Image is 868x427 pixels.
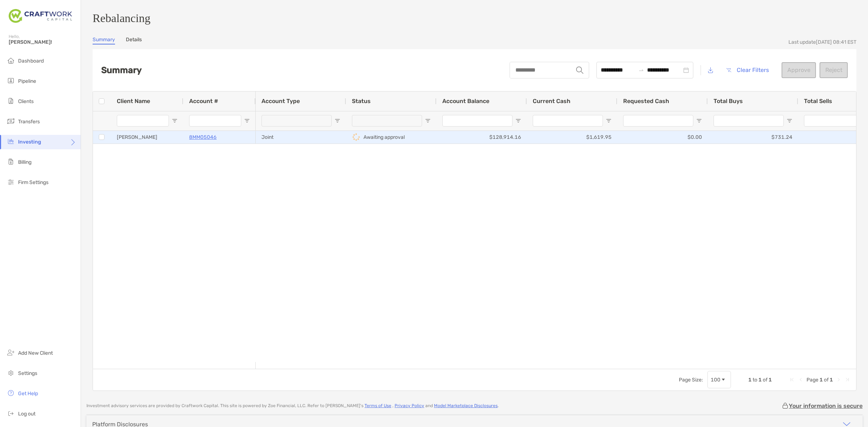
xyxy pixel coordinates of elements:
[7,409,15,418] img: logout icon
[533,115,603,127] input: Current Cash Filter Input
[515,118,521,124] button: Open Filter Menu
[7,157,15,166] img: billing icon
[576,67,583,74] img: input icon
[442,98,489,104] span: Account Balance
[617,131,708,144] div: $0.00
[789,377,795,383] div: First Page
[804,98,832,104] span: Total Sells
[9,3,72,29] img: Zoe Logo
[7,368,15,377] img: settings icon
[696,118,702,124] button: Open Filter Menu
[86,403,499,409] p: Investment advisory services are provided by Craftwork Capital . This site is powered by Zoe Fina...
[807,377,818,383] span: Page
[18,159,31,165] span: Billing
[679,377,703,383] div: Page Size:
[434,403,498,408] a: Model Marketplace Disclosures
[606,118,612,124] button: Open Filter Menu
[769,377,772,383] span: 1
[638,67,644,73] span: to
[395,403,424,408] a: Privacy Policy
[7,348,15,357] img: add_new_client icon
[7,56,15,65] img: dashboard icon
[18,390,38,397] span: Get Help
[244,118,250,124] button: Open Filter Menu
[261,98,300,104] span: Account Type
[7,117,15,125] img: transfers icon
[708,131,798,144] div: $731.24
[798,377,804,383] div: Previous Page
[189,98,218,104] span: Account #
[707,371,731,388] div: Page Size
[335,118,340,124] button: Open Filter Menu
[18,78,36,84] span: Pipeline
[836,377,842,383] div: Next Page
[623,115,693,127] input: Requested Cash Filter Input
[18,370,37,376] span: Settings
[527,131,617,144] div: $1,619.95
[788,39,856,45] div: Last update [DATE] 08:41 EST
[638,67,644,73] span: swap-right
[352,98,371,104] span: Status
[753,377,757,383] span: to
[18,98,34,104] span: Clients
[111,131,183,144] div: [PERSON_NAME]
[256,131,346,144] div: Joint
[844,377,850,383] div: Last Page
[18,139,41,145] span: Investing
[18,411,35,417] span: Log out
[711,377,720,383] div: 100
[365,403,391,408] a: Terms of Use
[101,65,142,75] h2: Summary
[7,389,15,397] img: get-help icon
[93,37,115,44] a: Summary
[93,12,856,25] h3: Rebalancing
[714,98,743,104] span: Total Buys
[720,62,774,78] button: Clear Filters
[189,133,217,142] a: 8MM05046
[7,97,15,105] img: clients icon
[172,118,178,124] button: Open Filter Menu
[126,37,142,44] a: Details
[7,137,15,146] img: investing icon
[623,98,669,104] span: Requested Cash
[352,133,361,141] img: icon status
[18,119,40,125] span: Transfers
[789,402,863,409] p: Your information is secure
[787,118,792,124] button: Open Filter Menu
[363,133,405,142] p: Awaiting approval
[18,350,53,356] span: Add New Client
[425,118,431,124] button: Open Filter Menu
[714,115,784,127] input: Total Buys Filter Input
[9,39,76,45] span: [PERSON_NAME]!
[830,377,833,383] span: 1
[437,131,527,144] div: $128,914.16
[18,58,44,64] span: Dashboard
[117,98,150,104] span: Client Name
[7,178,15,186] img: firm-settings icon
[117,115,169,127] input: Client Name Filter Input
[533,98,570,104] span: Current Cash
[189,115,241,127] input: Account # Filter Input
[7,76,15,85] img: pipeline icon
[820,377,823,383] span: 1
[748,377,752,383] span: 1
[763,377,767,383] span: of
[758,377,762,383] span: 1
[726,68,731,72] img: button icon
[442,115,512,127] input: Account Balance Filter Input
[18,179,48,185] span: Firm Settings
[824,377,829,383] span: of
